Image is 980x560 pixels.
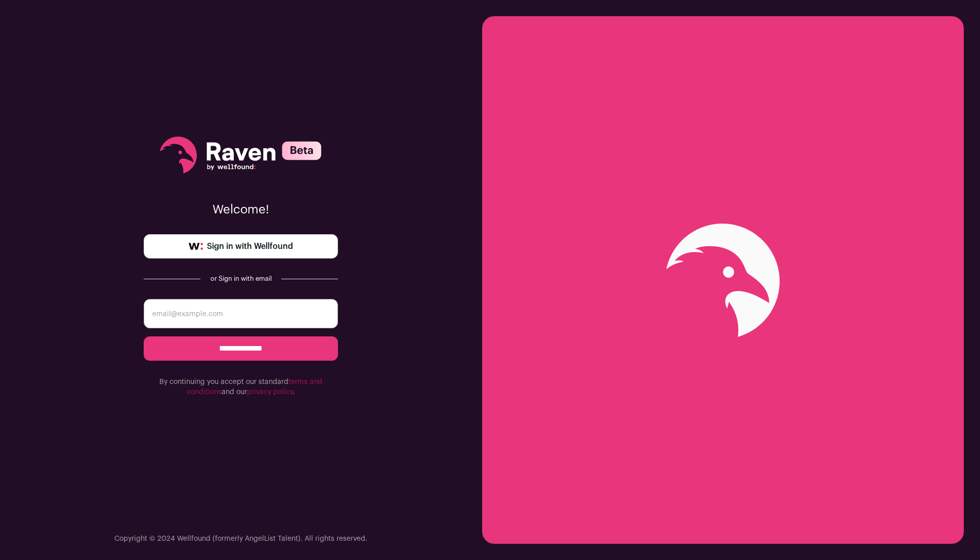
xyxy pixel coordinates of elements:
[144,234,338,259] a: Sign in with Wellfound
[144,202,338,218] p: Welcome!
[247,389,293,396] a: privacy policy
[114,534,367,544] p: Copyright © 2024 Wellfound (formerly AngelList Talent). All rights reserved.
[144,299,338,328] input: email@example.com
[208,275,273,283] div: or Sign in with email
[144,377,338,397] p: By continuing you accept our standard and our .
[189,243,203,250] img: wellfound-symbol-flush-black-fb3c872781a75f747ccb3a119075da62bfe97bd399995f84a933054e44a575c4.png
[207,240,293,252] span: Sign in with Wellfound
